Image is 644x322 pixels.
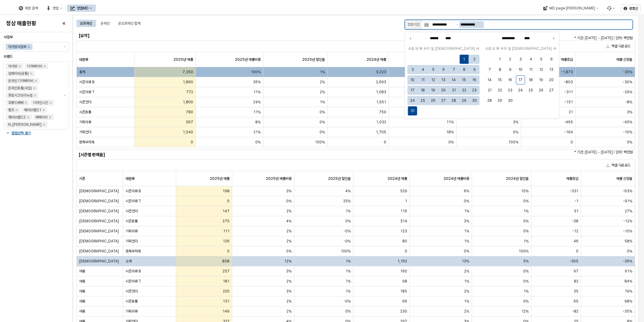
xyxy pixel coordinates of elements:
[627,140,632,145] span: 0%
[79,110,91,115] span: 시즌용품
[418,96,428,105] button: 2025-08-25
[43,123,45,126] div: N_이야이야오 제거
[115,20,144,27] div: 온오프라인 합계
[470,96,479,105] button: 2025-08-30
[67,5,96,12] div: 영업MD
[623,229,632,234] span: -10%
[547,65,556,74] button: 2025-09-13
[506,55,515,64] button: 2025-09-02
[519,249,529,254] span: 100%
[33,100,48,106] div: 디자인스킨
[6,131,66,135] button: 컬럼선택 열기
[439,65,448,74] button: 2025-08-06
[79,249,119,254] span: [DEMOGRAPHIC_DATA]
[449,86,458,95] button: 2025-08-21
[186,110,193,115] span: 780
[79,176,85,181] span: 시즌
[408,75,417,84] button: 2025-08-10
[126,279,141,284] span: 시즌의류 T
[8,107,14,113] div: 엘츠
[470,86,479,95] button: 2025-08-23
[227,199,230,204] span: 0
[183,80,193,84] span: 1,890
[286,249,292,254] span: 0%
[12,131,31,135] p: 컬럼선택 열기
[79,152,214,157] h6: [시즌별 판매율]
[397,259,407,264] span: 1,162
[25,101,27,104] div: 꼬똥드베베 제거
[516,75,525,84] button: 2025-09-17
[286,189,292,194] span: 3%
[547,75,556,84] button: 2025-09-20
[8,85,32,91] div: 온라인용품(사입)
[464,209,469,214] span: 1%
[287,209,292,214] span: 2%
[253,90,261,94] span: 11%
[42,109,45,111] div: 해외브랜드 제거1
[464,269,469,274] span: 2%
[485,75,494,84] button: 2025-09-14
[629,6,638,11] p: 광호신
[423,46,431,52] span: 우리
[79,269,85,274] span: 여름
[551,35,557,41] button: 다음 달
[408,22,420,28] div: 조회기간
[101,20,110,27] div: 온라인
[80,20,92,27] div: 오프라인
[8,63,17,69] div: 아가방
[470,75,479,84] button: 2025-08-16
[79,130,91,135] span: 기획언더
[8,92,32,98] div: 퓨토시크릿리뉴얼
[183,130,193,135] span: 1,540
[524,239,529,244] span: 1%
[523,199,529,204] span: 0%
[35,80,37,82] div: 온라인 디어베이비 제거
[524,209,529,214] span: 1%
[523,269,529,274] span: 0%
[401,209,407,214] span: 116
[376,70,386,74] span: 9,223
[464,189,469,194] span: 6%
[320,80,325,84] span: 2%
[343,199,351,204] span: 25%
[376,120,386,125] span: 1,032
[446,130,454,135] span: 18%
[439,96,448,105] button: 2025-08-27
[439,86,448,95] button: 2025-08-20
[376,130,386,135] span: 1,705
[569,259,579,264] span: -305
[8,114,26,120] div: 해외브랜드2
[507,46,512,52] span: 일
[284,259,292,264] span: 12%
[183,100,193,104] span: 1,800
[549,6,595,10] div: MD page [PERSON_NAME]
[302,57,325,62] span: 2025년 할인율
[526,55,535,64] button: 2025-09-04
[564,130,573,135] span: -164
[408,96,417,105] button: 2025-08-24
[526,65,535,74] button: 2025-09-11
[402,239,407,244] span: 80
[571,140,573,145] span: 0
[6,20,36,26] h4: 정상 매출현황
[627,249,632,254] span: 0%
[320,120,325,125] span: 0%
[574,239,579,244] span: 46
[408,86,417,95] button: 2025-08-17
[79,209,119,214] span: [DEMOGRAPHIC_DATA]
[408,106,417,115] button: 2025-08-31
[61,42,69,51] button: 제안 사항 표시
[255,140,261,145] span: 0%
[312,35,633,41] p: * 기간: [DATE] ~ [DATE] | 단위: 백만원
[523,219,529,224] span: 0%
[572,229,579,234] span: -12
[449,96,458,105] button: 2025-08-28
[253,110,261,115] span: 11%
[223,239,230,244] span: 126
[379,110,386,115] span: 759
[449,65,458,74] button: 2025-08-07
[210,176,230,181] span: 2025년 매출
[126,209,138,214] span: 시즌언더
[570,189,579,194] span: -331
[79,199,119,204] span: [DEMOGRAPHIC_DATA]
